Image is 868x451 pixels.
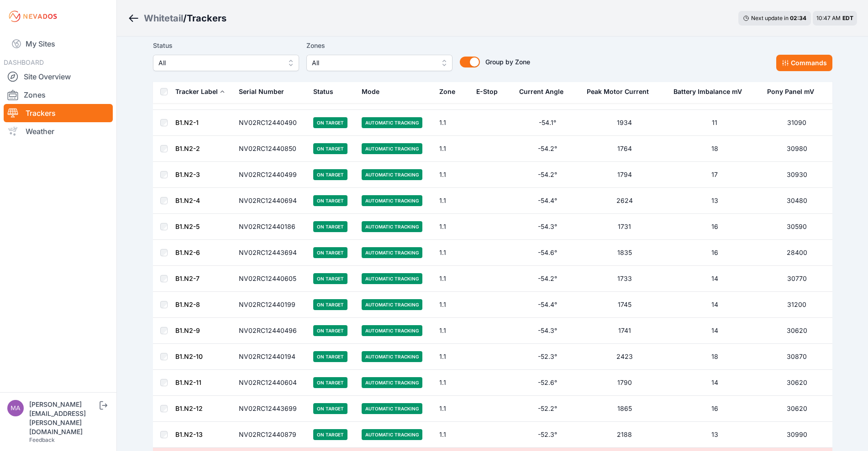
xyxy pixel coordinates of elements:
a: B1.N2-1 [175,119,199,126]
td: 30620 [762,318,832,344]
td: NV02RC12443699 [233,396,308,422]
span: Automatic Tracking [362,325,422,336]
td: 1.1 [434,318,471,344]
button: E-Stop [476,81,505,103]
label: Status [153,40,299,51]
td: 17 [668,162,762,188]
span: DASHBOARD [4,58,44,66]
span: Automatic Tracking [362,195,422,206]
a: B1.N2-8 [175,301,200,308]
button: All [306,55,452,71]
td: 16 [668,396,762,422]
span: All [312,57,434,68]
span: EDT [842,15,853,21]
a: Zones [4,86,113,104]
td: 1865 [581,396,668,422]
span: Automatic Tracking [362,247,422,258]
td: 30870 [762,344,832,370]
td: -54.4° [514,188,581,214]
td: 2423 [581,344,668,370]
td: -52.6° [514,370,581,396]
td: 1.1 [434,396,471,422]
td: 1733 [581,266,668,292]
td: -54.1° [514,110,581,136]
td: 14 [668,370,762,396]
td: 2624 [581,188,668,214]
td: 1.1 [434,266,471,292]
td: 31090 [762,110,832,136]
div: Zone [439,87,455,96]
td: NV02RC12440496 [233,318,308,344]
button: Current Angle [519,81,571,103]
span: On Target [313,325,347,336]
span: Automatic Tracking [362,143,422,154]
td: 1790 [581,370,668,396]
span: On Target [313,351,347,362]
a: B1.N2-13 [175,430,203,438]
span: Automatic Tracking [362,403,422,414]
button: Mode [362,81,387,103]
span: Automatic Tracking [362,273,422,284]
div: Mode [362,87,379,96]
td: 1.1 [434,370,471,396]
td: -54.3° [514,318,581,344]
div: Serial Number [239,87,284,96]
td: 11 [668,110,762,136]
td: 14 [668,318,762,344]
td: -54.2° [514,136,581,162]
a: B1.N2-4 [175,197,200,204]
span: On Target [313,403,347,414]
button: All [153,55,299,71]
img: Nevados [7,9,58,24]
td: 16 [668,240,762,266]
td: -52.3° [514,422,581,448]
a: B1.N2-7 [175,275,200,282]
td: 31200 [762,292,832,318]
td: 1731 [581,214,668,240]
div: E-Stop [476,87,498,96]
span: Automatic Tracking [362,299,422,310]
div: Current Angle [519,87,563,96]
td: 1.1 [434,240,471,266]
td: 30990 [762,422,832,448]
td: -52.3° [514,344,581,370]
span: On Target [313,273,347,284]
td: 13 [668,188,762,214]
button: Tracker Label [175,81,225,103]
td: NV02RC12440194 [233,344,308,370]
td: NV02RC12440879 [233,422,308,448]
a: B1.N2-12 [175,404,203,412]
img: matthew.breyfogle@nevados.solar [7,400,24,416]
span: On Target [313,377,347,388]
td: 1.1 [434,422,471,448]
div: Battery Imbalance mV [673,87,742,96]
a: Site Overview [4,67,113,86]
td: NV02RC12440850 [233,136,308,162]
span: On Target [313,195,347,206]
td: 30620 [762,370,832,396]
td: 1764 [581,136,668,162]
td: 30930 [762,162,832,188]
td: 18 [668,136,762,162]
button: Zone [439,81,463,103]
span: On Target [313,169,347,180]
span: On Target [313,247,347,258]
td: 13 [668,422,762,448]
button: Status [313,81,341,103]
td: 14 [668,266,762,292]
td: NV02RC12440186 [233,214,308,240]
a: B1.N2-10 [175,353,203,360]
a: Weather [4,122,113,140]
td: -54.3° [514,214,581,240]
span: Automatic Tracking [362,377,422,388]
td: 1.1 [434,214,471,240]
button: Battery Imbalance mV [673,81,749,103]
td: 2188 [581,422,668,448]
td: -54.6° [514,240,581,266]
span: On Target [313,221,347,232]
div: Tracker Label [175,87,218,96]
a: Whitetail [144,12,183,25]
td: 1835 [581,240,668,266]
td: 1745 [581,292,668,318]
